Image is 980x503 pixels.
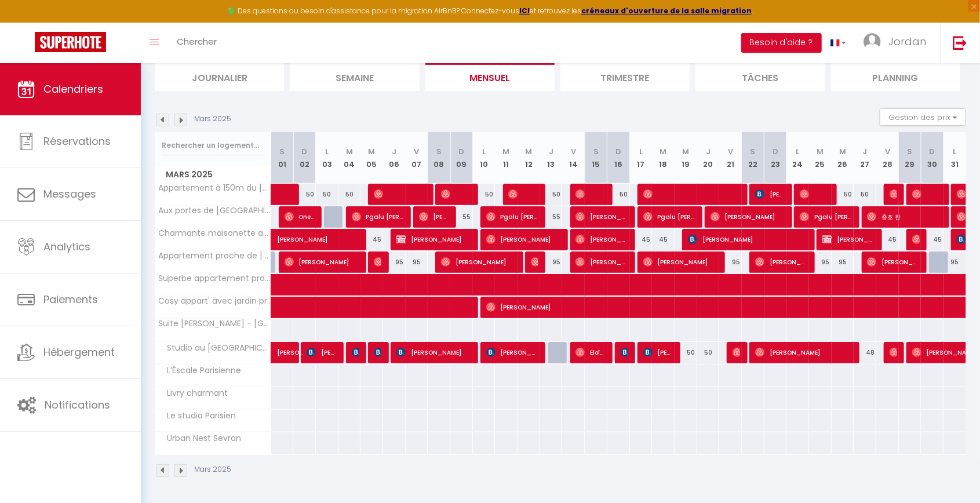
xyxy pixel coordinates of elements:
button: Ouvrir le widget de chat LiveChat [9,5,44,39]
div: 45 [876,229,899,250]
abbr: D [930,146,935,157]
span: Urban Nest Sevran [157,432,245,445]
abbr: L [482,146,486,157]
div: 50 [473,184,496,205]
span: [PERSON_NAME] [755,183,785,205]
img: Super Booking [35,32,106,52]
div: 45 [652,229,675,250]
abbr: V [728,146,733,157]
abbr: V [414,146,419,157]
abbr: D [773,146,778,157]
a: créneaux d'ouverture de la salle migration [581,6,752,16]
th: 04 [338,132,361,184]
a: [PERSON_NAME] [271,229,294,251]
abbr: D [302,146,308,157]
span: Cosy appart' avec jardin proche aéroport. [157,297,273,305]
li: Planning [831,63,960,91]
img: logout [953,35,967,50]
abbr: J [392,146,396,157]
th: 03 [316,132,338,184]
a: [PERSON_NAME] [271,342,294,364]
abbr: D [458,146,464,157]
th: 05 [360,132,383,184]
li: Tâches [695,63,825,91]
span: Pgalu [PERSON_NAME] [352,206,405,228]
div: 95 [540,251,563,273]
p: Mars 2025 [194,464,231,475]
th: 08 [428,132,450,184]
input: Rechercher un logement... [162,135,264,156]
span: [PERSON_NAME] [486,228,562,250]
th: 01 [271,132,294,184]
span: Mars 2025 [155,166,271,183]
div: 95 [809,251,832,273]
span: L’Éscale Parisienne [157,365,245,377]
abbr: M [839,146,846,157]
div: 50 [697,342,720,363]
abbr: S [279,146,285,157]
abbr: M [503,146,510,157]
span: Hébergement [43,345,115,359]
li: Mensuel [425,63,555,91]
th: 28 [876,132,899,184]
span: [PERSON_NAME] [890,341,897,363]
span: Onesime Nsingi [285,206,315,228]
div: 95 [832,251,854,273]
li: Trimestre [560,63,690,91]
div: 55 [450,206,473,228]
abbr: J [706,146,711,157]
span: Appartement proche de [GEOGRAPHIC_DATA] avec terrasse calme [157,251,273,260]
abbr: M [525,146,532,157]
span: [PERSON_NAME] [755,251,808,273]
th: 22 [742,132,764,184]
div: 95 [383,251,406,273]
span: Pgalu [PERSON_NAME] [486,206,539,228]
div: 95 [719,251,742,273]
span: Le studio Parisien [157,410,239,422]
th: 11 [495,132,518,184]
span: 충호 한 [867,206,942,228]
abbr: V [571,146,576,157]
span: [PERSON_NAME] [733,341,740,363]
span: [PERSON_NAME] [396,341,472,363]
span: Livry charmant [157,387,231,400]
abbr: M [346,146,353,157]
abbr: J [549,146,553,157]
abbr: J [863,146,868,157]
abbr: S [908,146,913,157]
span: Pgalu [PERSON_NAME] [800,206,853,228]
abbr: V [885,146,890,157]
span: [PERSON_NAME] [755,341,853,363]
div: 48 [854,342,876,363]
div: 95 [406,251,428,273]
th: 07 [406,132,428,184]
a: ICI [519,6,530,16]
span: [PERSON_NAME] [688,228,808,250]
span: Réservations [43,134,111,148]
th: 26 [832,132,854,184]
th: 20 [697,132,720,184]
div: 50 [540,184,563,205]
span: Paiements [43,292,98,307]
span: [PERSON_NAME] De Nazareth [531,251,538,273]
span: [PERSON_NAME] [643,251,719,273]
abbr: D [615,146,621,157]
div: 50 [607,184,630,205]
div: 50 [338,184,361,205]
div: 95 [943,251,966,273]
abbr: S [436,146,442,157]
li: Journalier [155,63,284,91]
span: Suite [PERSON_NAME] - [GEOGRAPHIC_DATA] [157,319,273,328]
div: 50 [832,184,854,205]
span: [PERSON_NAME] [822,228,875,250]
th: 18 [652,132,675,184]
span: [PERSON_NAME] luamba [352,341,359,363]
span: Superbe appartement proche aéroport [157,274,273,283]
th: 15 [585,132,607,184]
th: 31 [943,132,966,184]
span: Analytics [43,239,90,254]
span: [PERSON_NAME] [575,206,628,228]
th: 02 [293,132,316,184]
button: Gestion des prix [880,108,966,126]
